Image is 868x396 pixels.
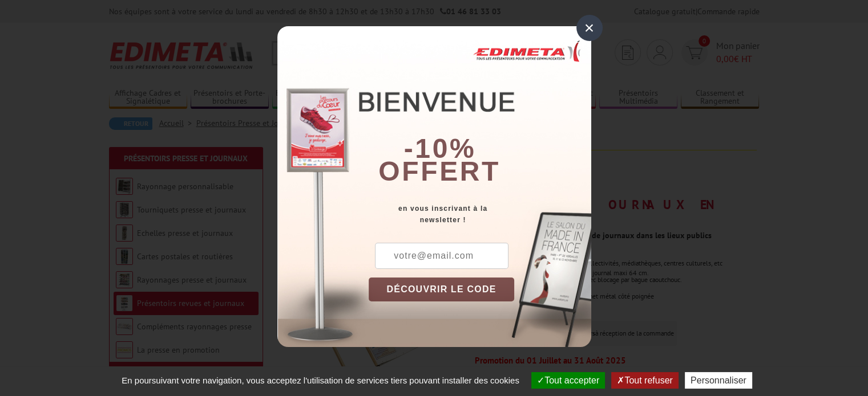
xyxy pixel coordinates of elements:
[404,133,476,164] b: -10%
[611,372,678,389] button: Tout refuser
[576,15,603,41] div: ×
[531,372,605,389] button: Tout accepter
[369,277,515,301] button: DÉCOUVRIR LE CODE
[369,203,591,226] div: en vous inscrivant à la newsletter !
[116,375,525,385] span: En poursuivant votre navigation, vous acceptez l'utilisation de services tiers pouvant installer ...
[375,243,508,269] input: votre@email.com
[378,156,500,186] font: offert
[685,372,752,389] button: Personnaliser (fenêtre modale)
